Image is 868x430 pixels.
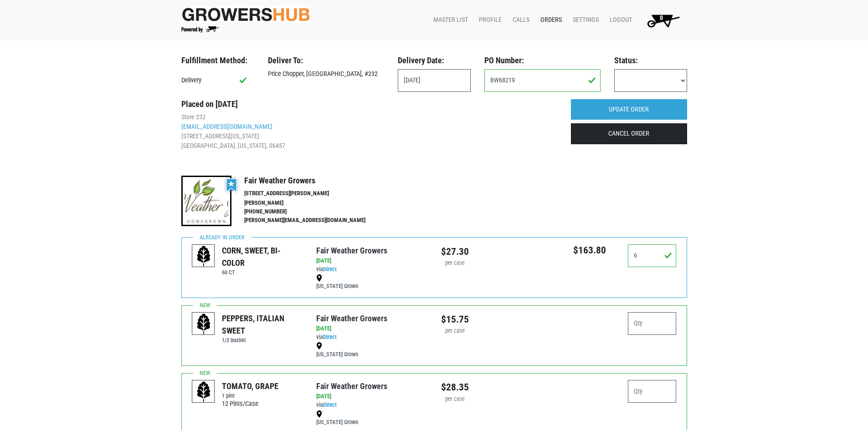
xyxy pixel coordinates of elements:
[244,199,385,207] li: [PERSON_NAME]
[261,69,391,79] div: Price Chopper, [GEOGRAPHIC_DATA], #232
[181,6,311,23] img: original-fc7597fdc6adbb9d0e2ae620e786d1a2.jpg
[181,123,272,130] a: [EMAIL_ADDRESS][DOMAIN_NAME]
[244,207,385,216] li: [PHONE_NUMBER]
[244,176,385,186] h4: Fair Weather Growers
[181,141,557,151] li: [GEOGRAPHIC_DATA], [US_STATE], 06457
[268,56,384,66] h3: Deliver To:
[614,56,687,66] h3: Status:
[181,26,219,33] img: Powered by Big Wheelbarrow
[398,69,471,92] input: Select Date
[316,257,427,265] div: [DATE]
[602,11,636,29] a: Logout
[316,342,427,359] div: [US_STATE] Grown
[316,314,387,323] a: Fair Weather Growers
[244,189,385,198] li: [STREET_ADDRESS][PERSON_NAME]
[323,401,337,408] a: Direct
[441,395,469,404] div: per case
[441,244,469,259] div: $27.30
[316,342,322,349] img: map_marker-0e94453035b3232a4d21701695807de9.png
[181,56,254,66] h3: Fulfillment Method:
[660,14,663,22] span: 0
[222,244,303,269] div: CORN, SWEET, BI-COLOR
[316,381,387,391] a: Fair Weather Growers
[426,11,472,29] a: Master List
[192,245,215,268] img: placeholder-variety-43d6402dacf2d531de610a020419775a.svg
[636,11,687,30] a: 0
[398,56,471,66] h3: Delivery Date:
[222,269,303,276] h6: 60 CT
[316,324,427,359] div: via
[441,312,469,327] div: $15.75
[244,216,385,225] li: [PERSON_NAME][EMAIL_ADDRESS][DOMAIN_NAME]
[316,274,322,282] img: map_marker-0e94453035b3232a4d21701695807de9.png
[316,392,427,427] div: via
[628,312,677,335] input: Qty
[181,132,557,141] li: [STREET_ADDRESS][US_STATE]
[472,11,505,29] a: Profile
[222,399,258,409] span: 12 Pints/Case
[484,56,601,66] h3: PO Number:
[181,176,231,226] img: thumbnail-66b73ed789e5fdb011f67f3ae1eff6c2.png
[505,11,533,29] a: Calls
[571,123,687,144] a: CANCEL ORDER
[441,380,469,395] div: $28.35
[565,244,614,256] h5: $163.80
[222,337,303,344] h6: 1/2 bushel
[533,11,565,29] a: Orders
[628,380,677,403] input: Qty
[316,324,427,333] div: [DATE]
[192,313,215,335] img: placeholder-variety-43d6402dacf2d531de610a020419775a.svg
[316,246,387,255] a: Fair Weather Growers
[222,392,278,399] h6: 1 pint
[316,410,427,427] div: [US_STATE] Grown
[222,312,303,337] div: PEPPERS, ITALIAN SWEET
[181,99,557,109] h3: Placed on [DATE]
[316,410,322,418] img: map_marker-0e94453035b3232a4d21701695807de9.png
[643,11,683,30] img: Cart
[316,257,427,291] div: via
[316,273,427,291] div: [US_STATE] Grown
[222,380,278,392] div: TOMATO, GRAPE
[565,11,602,29] a: Settings
[323,266,337,273] a: Direct
[181,112,557,122] li: Store 232
[441,327,469,335] div: per case
[441,259,469,268] div: per case
[316,392,427,401] div: [DATE]
[571,99,687,120] input: UPDATE ORDER
[192,380,215,403] img: placeholder-variety-43d6402dacf2d531de610a020419775a.svg
[323,334,337,340] a: Direct
[628,244,677,267] input: Qty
